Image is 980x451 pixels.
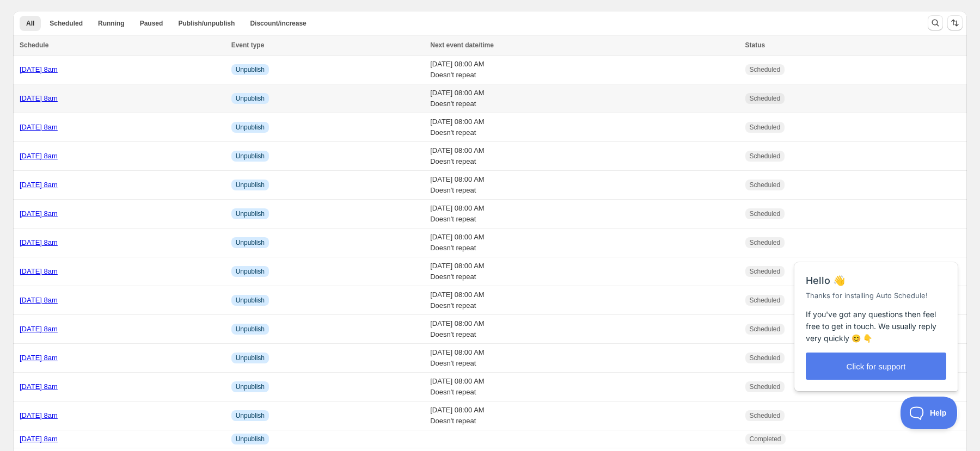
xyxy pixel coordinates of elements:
span: Scheduled [750,267,781,276]
span: Unpublish [236,411,265,420]
span: Status [745,41,765,49]
span: Unpublish [236,296,265,305]
td: [DATE] 08:00 AM Doesn't repeat [427,344,742,373]
span: Scheduled [750,181,781,189]
span: All [26,19,34,28]
span: Completed [750,435,781,443]
a: [DATE] 8am [20,296,58,304]
td: [DATE] 08:00 AM Doesn't repeat [427,315,742,344]
span: Unpublish [236,435,265,443]
span: Unpublish [236,382,265,391]
a: [DATE] 8am [20,411,58,419]
span: Scheduled [750,238,781,247]
td: [DATE] 08:00 AM Doesn't repeat [427,200,742,228]
td: [DATE] 08:00 AM Doesn't repeat [427,171,742,200]
td: [DATE] 08:00 AM Doesn't repeat [427,84,742,113]
span: Scheduled [750,354,781,362]
a: [DATE] 8am [20,123,58,131]
span: Event type [231,41,265,49]
button: Sort the results [947,15,963,30]
a: [DATE] 8am [20,94,58,102]
td: [DATE] 08:00 AM Doesn't repeat [427,113,742,142]
span: Scheduled [750,411,781,420]
span: Scheduled [750,382,781,391]
span: Unpublish [236,354,265,362]
iframe: Help Scout Beacon - Open [901,397,958,429]
span: Unpublish [236,209,265,218]
span: Scheduled [50,19,83,28]
iframe: Help Scout Beacon - Messages and Notifications [789,235,964,397]
span: Unpublish [236,325,265,333]
span: Unpublish [236,65,265,74]
span: Schedule [20,41,48,49]
a: [DATE] 8am [20,209,58,218]
span: Scheduled [750,123,781,132]
span: Unpublish [236,94,265,103]
a: [DATE] 8am [20,238,58,246]
span: Scheduled [750,94,781,103]
span: Scheduled [750,65,781,74]
td: [DATE] 08:00 AM Doesn't repeat [427,142,742,171]
td: [DATE] 08:00 AM Doesn't repeat [427,257,742,286]
a: [DATE] 8am [20,435,58,443]
td: [DATE] 08:00 AM Doesn't repeat [427,401,742,430]
td: [DATE] 08:00 AM Doesn't repeat [427,228,742,257]
span: Discount/increase [250,19,306,28]
span: Scheduled [750,325,781,333]
a: [DATE] 8am [20,325,58,333]
td: [DATE] 08:00 AM Doesn't repeat [427,286,742,315]
span: Scheduled [750,209,781,218]
span: Unpublish [236,267,265,276]
span: Paused [140,19,163,28]
td: [DATE] 08:00 AM Doesn't repeat [427,373,742,401]
button: Search and filter results [928,15,943,30]
span: Unpublish [236,123,265,132]
span: Running [98,19,125,28]
a: [DATE] 8am [20,354,58,362]
a: [DATE] 8am [20,152,58,160]
a: [DATE] 8am [20,181,58,189]
span: Publish/unpublish [178,19,235,28]
span: Scheduled [750,152,781,160]
a: [DATE] 8am [20,382,58,391]
td: [DATE] 08:00 AM Doesn't repeat [427,55,742,84]
a: [DATE] 8am [20,65,58,73]
span: Next event date/time [430,41,494,49]
span: Unpublish [236,181,265,189]
span: Unpublish [236,152,265,160]
span: Scheduled [750,296,781,305]
span: Unpublish [236,238,265,247]
a: [DATE] 8am [20,267,58,275]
